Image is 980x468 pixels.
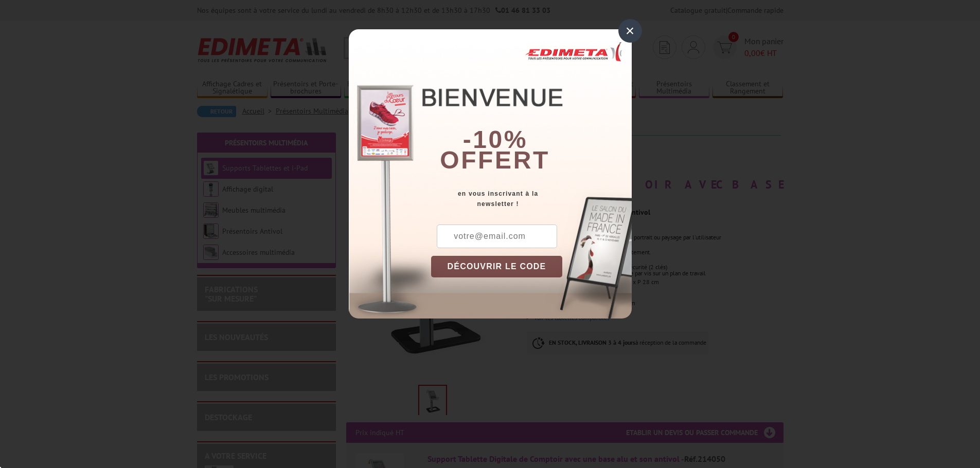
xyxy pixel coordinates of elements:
[440,146,550,174] font: offert
[463,126,528,153] b: -10%
[437,224,557,248] input: votre@email.com
[618,19,642,43] div: ×
[431,256,563,277] button: DÉCOUVRIR LE CODE
[431,189,632,209] div: en vous inscrivant à la newsletter !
